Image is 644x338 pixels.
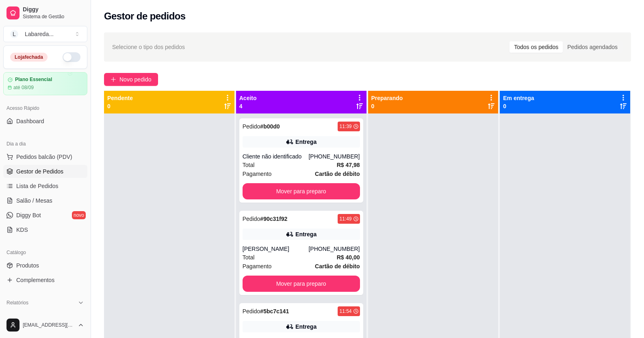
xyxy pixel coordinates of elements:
a: Gestor de Pedidos [3,165,87,178]
strong: R$ 40,00 [337,254,360,261]
article: até 08/09 [13,84,34,91]
button: Mover para preparo [243,276,360,292]
span: Pedido [243,216,260,222]
a: Diggy Botnovo [3,209,87,222]
span: Pedido [243,123,260,130]
span: Salão / Mesas [16,197,52,205]
a: Relatórios de vendas [3,309,87,322]
span: Sistema de Gestão [23,13,84,20]
span: KDS [16,226,28,234]
div: Acesso Rápido [3,102,87,115]
a: Plano Essencialaté 08/09 [3,72,87,95]
div: Todos os pedidos [510,41,563,53]
button: Select a team [3,26,87,42]
div: Pedidos agendados [563,41,622,53]
div: Labareda ... [25,30,54,38]
div: Catálogo [3,246,87,259]
p: 0 [503,102,534,110]
span: Total [243,160,255,169]
span: Pedidos balcão (PDV) [16,153,72,161]
strong: # 5bc7c141 [260,308,289,314]
p: Preparando [371,94,403,102]
span: Pagamento [243,262,272,271]
a: Salão / Mesas [3,194,87,207]
p: 0 [371,102,403,110]
button: [EMAIL_ADDRESS][DOMAIN_NAME] [3,315,87,335]
div: 11:49 [339,216,351,222]
p: Aceito [239,94,257,102]
span: Dashboard [16,117,44,125]
span: Pedido [243,308,260,314]
span: Produtos [16,261,39,270]
a: Lista de Pedidos [3,180,87,193]
span: Diggy Bot [16,211,41,219]
span: Lista de Pedidos [16,182,59,190]
button: Mover para preparo [243,183,360,199]
span: Relatórios [7,299,28,306]
button: Novo pedido [104,73,158,86]
strong: Cartão de débito [315,263,360,270]
div: 11:54 [339,308,351,314]
strong: R$ 47,98 [337,162,360,168]
span: Total [243,253,255,262]
p: 0 [107,102,133,110]
span: Novo pedido [119,75,152,84]
p: Pendente [107,94,133,102]
button: Pedidos balcão (PDV) [3,150,87,163]
h2: Gestor de pedidos [104,10,186,23]
div: [PHONE_NUMBER] [308,245,360,253]
span: Complementos [16,276,54,284]
a: Produtos [3,259,87,272]
strong: Cartão de débito [315,171,360,177]
div: [PERSON_NAME] [243,245,309,253]
span: [EMAIL_ADDRESS][DOMAIN_NAME] [23,322,74,328]
strong: # 90c31f92 [260,216,287,222]
div: [PHONE_NUMBER] [308,152,360,160]
strong: # b00d0 [260,123,280,130]
a: Complementos [3,274,87,287]
p: Em entrega [503,94,534,102]
p: 4 [239,102,257,110]
a: DiggySistema de Gestão [3,3,87,23]
span: Selecione o tipo dos pedidos [112,43,185,51]
div: Entrega [295,323,317,331]
div: Entrega [295,230,317,238]
button: Alterar Status [63,52,80,62]
span: L [10,30,18,38]
article: Plano Essencial [15,77,52,83]
span: Relatórios de vendas [16,312,70,320]
div: Cliente não identificado [243,152,309,160]
a: KDS [3,223,87,236]
span: Diggy [23,6,84,13]
a: Dashboard [3,115,87,128]
span: Gestor de Pedidos [16,167,63,175]
div: Loja fechada [10,53,48,62]
div: 11:39 [339,123,351,130]
div: Entrega [295,138,317,146]
div: Dia a dia [3,137,87,150]
span: plus [111,77,116,82]
span: Pagamento [243,169,272,178]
